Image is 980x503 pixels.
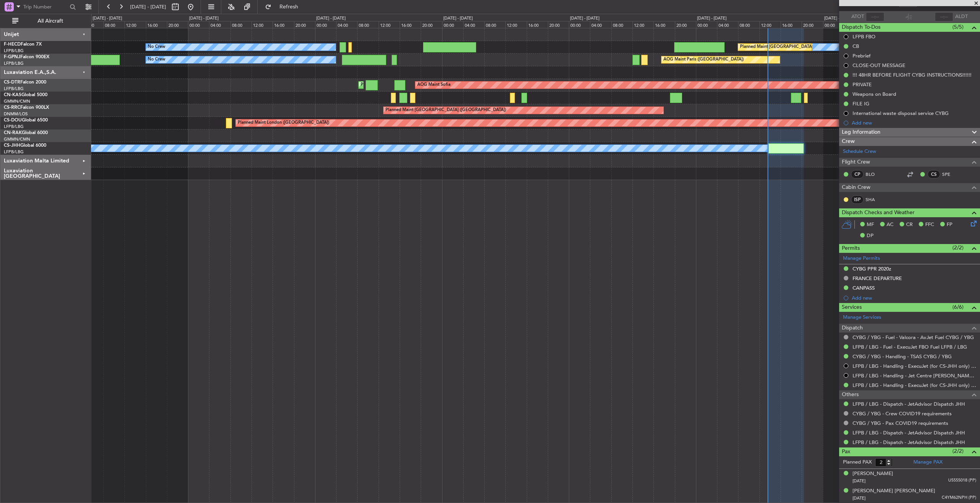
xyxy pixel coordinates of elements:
div: 12:00 [124,21,145,28]
a: CYBG / YBG - Handling - TSAS CYBG / YBG [853,353,952,360]
span: FFC [925,221,934,229]
div: 12:00 [505,21,526,28]
div: 16:00 [400,21,421,28]
a: F-GPNJFalcon 900EX [4,55,49,59]
div: !!! 48HR BEFORE FLIGHT CYBG INSTRUCTIONS!!!!!! [853,72,972,78]
a: CS-DOUGlobal 6500 [4,118,48,123]
div: 08:00 [357,21,378,28]
span: Others [842,390,859,399]
div: 20:00 [294,21,315,28]
span: CN-KAS [4,93,21,97]
a: Schedule Crew [843,148,876,156]
span: (2/2) [952,244,964,252]
a: BLO [866,171,883,178]
a: LFPB/LBG [4,48,24,54]
a: LFPB/LBG [4,124,24,129]
a: SHA [866,196,883,203]
div: [DATE] - [DATE] [443,15,473,22]
div: [PERSON_NAME] [PERSON_NAME] [853,487,935,495]
a: CS-DTRFalcon 2000 [4,80,46,85]
div: Weapons on Board [853,91,896,97]
div: 20:00 [802,21,823,28]
span: DP [867,232,874,240]
span: [DATE] - [DATE] [130,3,166,10]
a: CN-RAKGlobal 6000 [4,131,48,135]
input: Trip Number [23,1,67,13]
a: SPE [942,171,959,178]
span: CS-JHH [4,143,20,148]
span: CR [906,221,913,229]
div: No Crew [148,54,165,66]
div: International waste disposal service CYBG [853,110,949,116]
span: Flight Crew [842,158,870,167]
a: CYBG / YBG - Pax COVID19 requirements [853,420,948,426]
div: PRIVATE [853,81,872,88]
span: Dispatch [842,324,863,333]
div: [PERSON_NAME] [853,470,893,478]
span: CN-RAK [4,131,22,135]
div: 20:00 [548,21,569,28]
div: [DATE] - [DATE] [824,15,854,22]
div: 12:00 [379,21,400,28]
div: 04:00 [336,21,357,28]
a: LFPB / LBG - Handling - ExecuJet (for CS-JHH only) LFPB / LBG [853,382,976,388]
span: F-HECD [4,42,21,47]
a: GMMN/CMN [4,98,30,104]
span: Services [842,303,862,312]
a: CS-RRCFalcon 900LX [4,105,49,110]
span: ALDT [955,13,968,21]
div: Planned Maint [GEOGRAPHIC_DATA] ([GEOGRAPHIC_DATA]) [740,41,861,53]
a: Manage PAX [913,459,942,466]
div: AOG Maint Sofia [417,79,451,91]
a: Manage Services [843,314,881,321]
div: 08:00 [230,21,252,28]
div: CANPASS [853,285,875,291]
div: 12:00 [252,21,273,28]
span: FP [947,221,952,229]
button: Refresh [261,1,307,13]
div: Planned Maint Sofia [361,79,400,91]
span: (5/5) [952,23,964,31]
span: F-GPNJ [4,55,20,59]
div: FILE IG [853,100,869,107]
a: DNMM/LOS [4,111,28,117]
div: [DATE] - [DATE] [697,15,727,22]
div: 12:00 [632,21,653,28]
div: 16:00 [146,21,167,28]
div: CB [853,43,859,49]
span: Dispatch Checks and Weather [842,208,915,217]
span: Dispatch To-Dos [842,23,880,32]
span: Refresh [273,4,305,10]
div: 16:00 [273,21,294,28]
div: Add new [852,120,976,126]
div: FRANCE DEPARTURE [853,275,902,282]
div: Planned Maint [GEOGRAPHIC_DATA] ([GEOGRAPHIC_DATA]) [385,105,506,116]
div: 16:00 [781,21,802,28]
div: 12:00 [759,21,781,28]
div: 00:00 [315,21,336,28]
span: AC [887,221,893,229]
div: AOG Maint Paris ([GEOGRAPHIC_DATA]) [663,54,744,66]
span: C4YM62NPH (PP) [942,495,976,501]
button: All Aircraft [8,15,83,27]
a: LFPB / LBG - Fuel - ExecuJet FBO Fuel LFPB / LBG [853,344,967,350]
div: CLOSE-OUT MESSAGE [853,62,905,69]
div: Planned Maint London ([GEOGRAPHIC_DATA]) [238,117,329,129]
div: 20:00 [675,21,696,28]
span: [DATE] [853,478,866,484]
div: 04:00 [209,21,230,28]
div: 00:00 [696,21,717,28]
span: CS-DOU [4,118,22,123]
span: All Aircraft [20,18,81,24]
div: Add new [852,295,976,301]
a: LFPB / LBG - Dispatch - JetAdvisor Dispatch JHH [853,439,965,446]
div: 04:00 [717,21,738,28]
span: Pax [842,447,850,456]
a: F-HECDFalcon 7X [4,42,42,47]
span: Leg Information [842,128,880,137]
div: 00:00 [569,21,590,28]
div: [DATE] - [DATE] [189,15,219,22]
div: 04:00 [463,21,484,28]
div: 04:00 [590,21,611,28]
div: CS [928,170,940,179]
